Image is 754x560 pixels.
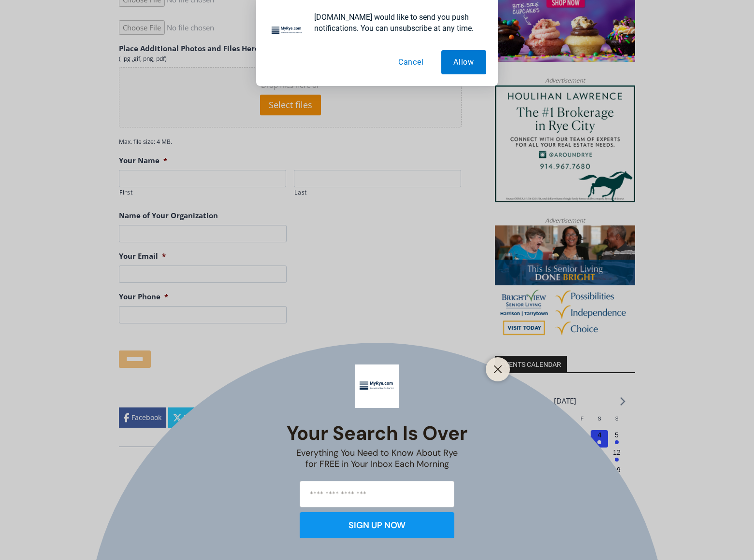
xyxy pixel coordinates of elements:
[306,12,486,34] div: [DOMAIN_NAME] would like to send you push notifications. You can unsubscribe at any time.
[441,50,486,74] button: Allow
[232,94,468,120] a: Intern @ [DOMAIN_NAME]
[253,96,448,118] span: Intern @ [DOMAIN_NAME]
[386,50,436,74] button: Cancel
[268,12,306,50] img: notification icon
